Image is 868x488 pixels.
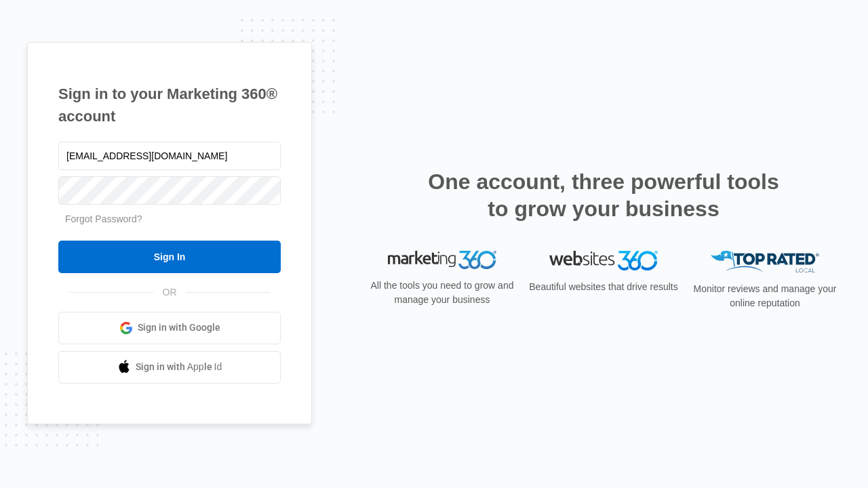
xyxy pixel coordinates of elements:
[711,251,819,273] img: Top Rated Local
[58,351,281,384] a: Sign in with Apple Id
[65,213,142,224] a: Forgot Password?
[58,241,281,273] input: Sign In
[424,168,783,222] h2: One account, three powerful tools to grow your business
[58,142,281,170] input: Email
[528,280,679,294] p: Beautiful websites that drive results
[549,251,658,270] img: Websites 360
[366,279,518,307] p: All the tools you need to grow and manage your business
[153,285,186,300] span: OR
[136,360,222,374] span: Sign in with Apple Id
[689,282,841,310] p: Monitor reviews and manage your online reputation
[58,312,281,344] a: Sign in with Google
[138,321,220,335] span: Sign in with Google
[388,251,496,270] img: Marketing 360
[58,83,281,127] h1: Sign in to your Marketing 360® account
